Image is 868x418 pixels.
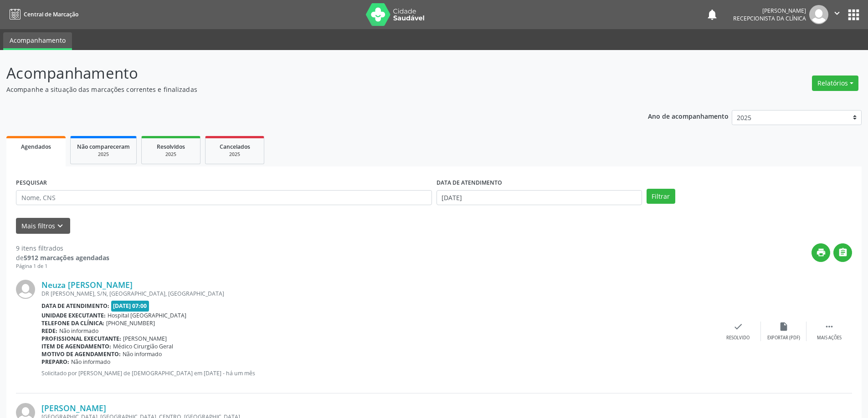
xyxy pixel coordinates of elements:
[733,322,743,332] i: check
[77,151,130,158] div: 2025
[41,312,106,319] b: Unidade executante:
[157,143,185,151] span: Resolvidos
[6,62,605,85] p: Acompanhamento
[16,280,35,299] img: img
[108,312,186,319] span: Hospital [GEOGRAPHIC_DATA]
[41,280,133,290] a: Neuza [PERSON_NAME]
[838,247,848,257] i: 
[16,176,47,190] label: PESQUISAR
[41,335,121,342] b: Profissional executante:
[113,342,173,350] span: Médico Cirurgião Geral
[16,243,109,253] div: 9 itens filtrados
[24,10,78,18] span: Central de Marcação
[24,253,109,262] strong: 5912 marcações agendadas
[71,358,110,366] span: Não informado
[41,290,715,297] div: DR [PERSON_NAME], S/N, [GEOGRAPHIC_DATA], [GEOGRAPHIC_DATA]
[123,350,162,358] span: Não informado
[41,369,715,377] p: Solicitado por [PERSON_NAME] de [DEMOGRAPHIC_DATA] em [DATE] - há um mês
[41,327,57,335] b: Rede:
[123,335,167,342] span: [PERSON_NAME]
[41,319,104,327] b: Telefone da clínica:
[767,335,800,341] div: Exportar (PDF)
[437,190,642,206] input: Selecione um intervalo
[648,110,729,121] p: Ano de acompanhamento
[824,322,834,332] i: 
[6,7,78,22] a: Central de Marcação
[148,151,194,158] div: 2025
[41,403,106,413] a: [PERSON_NAME]
[846,7,862,23] button: apps
[21,143,51,151] span: Agendados
[3,32,72,50] a: Acompanhamento
[733,7,806,15] div: [PERSON_NAME]
[59,327,98,335] span: Não informado
[779,322,789,332] i: insert_drive_file
[812,243,830,262] button: print
[16,262,109,270] div: Página 1 de 1
[16,190,432,206] input: Nome, CNS
[437,176,502,190] label: DATA DE ATENDIMENTO
[832,8,842,18] i: 
[106,319,155,327] span: [PHONE_NUMBER]
[733,15,806,22] span: Recepcionista da clínica
[220,143,250,151] span: Cancelados
[77,143,130,151] span: Não compareceram
[41,302,109,310] b: Data de atendimento:
[41,350,121,358] b: Motivo de agendamento:
[41,358,69,366] b: Preparo:
[809,5,828,24] img: img
[828,5,846,24] button: 
[55,221,65,231] i: keyboard_arrow_down
[647,189,675,204] button: Filtrar
[212,151,257,158] div: 2025
[726,335,750,341] div: Resolvido
[41,342,111,350] b: Item de agendamento:
[706,8,719,21] button: notifications
[6,85,605,94] p: Acompanhe a situação das marcações correntes e finalizadas
[16,253,109,262] div: de
[816,247,826,257] i: print
[111,301,149,311] span: [DATE] 07:00
[833,243,852,262] button: 
[812,76,858,91] button: Relatórios
[16,218,70,234] button: Mais filtroskeyboard_arrow_down
[817,335,842,341] div: Mais ações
